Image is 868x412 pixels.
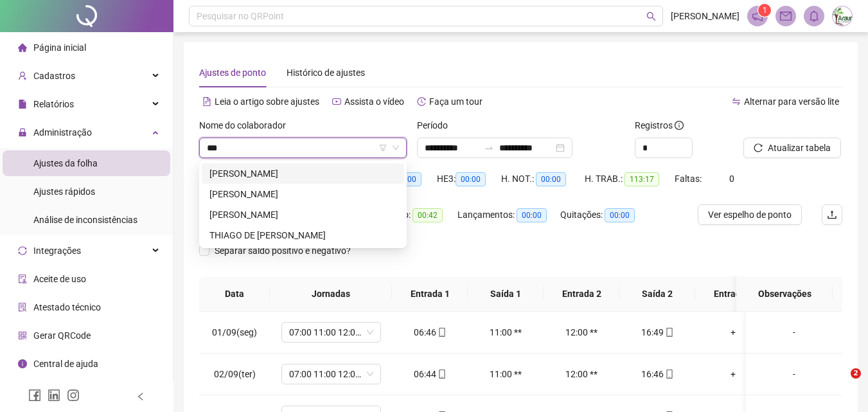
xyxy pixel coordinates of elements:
[379,144,387,152] span: filter
[429,96,483,107] span: Faça um tour
[756,325,832,339] div: -
[758,4,771,17] sup: 1
[199,67,266,78] span: Ajustes de ponto
[18,100,27,109] span: file
[827,210,837,220] span: upload
[605,208,635,222] span: 00:00
[33,42,86,53] span: Página inicial
[344,96,404,107] span: Assista o vídeo
[536,172,566,186] span: 00:00
[417,97,426,106] span: history
[209,244,356,258] span: Separar saldo positivo e negativo?
[417,118,456,132] label: Período
[209,208,396,222] div: [PERSON_NAME]
[624,172,659,186] span: 113:17
[48,389,60,402] span: linkedin
[456,172,486,186] span: 00:00
[698,204,802,225] button: Ver espelho de ponto
[18,246,27,255] span: sync
[675,121,684,130] span: info-circle
[212,327,257,337] span: 01/09(seg)
[33,99,74,109] span: Relatórios
[754,143,763,152] span: reload
[33,330,91,341] span: Gerar QRCode
[560,208,650,222] div: Quitações:
[202,184,404,204] div: PAULO EDUARDO LEITE DE OLIVEIRA
[744,96,839,107] span: Alternar para versão lite
[33,246,81,256] span: Integrações
[33,71,75,81] span: Cadastros
[851,368,861,379] span: 2
[436,370,447,379] span: mobile
[705,367,761,381] div: +
[630,325,685,339] div: 16:49
[501,172,585,186] div: H. NOT.:
[747,287,822,301] span: Observações
[28,389,41,402] span: facebook
[202,163,404,184] div: ANA PAULA RODRIGUES
[732,97,741,106] span: swap
[287,67,365,78] span: Histórico de ajustes
[202,204,404,225] div: PAULO RICARDO MELO RODRIGUES
[33,158,98,168] span: Ajustes da folha
[585,172,675,186] div: H. TRAB.:
[517,208,547,222] span: 00:00
[18,331,27,340] span: qrcode
[402,325,457,339] div: 06:46
[780,10,792,22] span: mail
[33,302,101,312] span: Atestado técnico
[33,127,92,138] span: Administração
[402,367,457,381] div: 06:44
[729,174,734,184] span: 0
[768,141,831,155] span: Atualizar tabela
[437,172,501,186] div: HE 3:
[209,166,396,181] div: [PERSON_NAME]
[67,389,80,402] span: instagram
[675,174,704,184] span: Faltas:
[18,303,27,312] span: solution
[33,274,86,284] span: Aceite de uso
[392,276,468,312] th: Entrada 1
[270,276,392,312] th: Jornadas
[33,359,98,369] span: Central de ajuda
[209,228,396,242] div: THIAGO DE [PERSON_NAME]
[136,392,145,401] span: left
[635,118,684,132] span: Registros
[824,368,855,399] iframe: Intercom live chat
[18,128,27,137] span: lock
[664,370,674,379] span: mobile
[763,6,767,15] span: 1
[18,359,27,368] span: info-circle
[33,215,137,225] span: Análise de inconsistências
[808,10,820,22] span: bell
[412,208,443,222] span: 00:42
[630,367,685,381] div: 16:46
[756,367,832,381] div: -
[484,143,494,153] span: swap-right
[289,364,373,384] span: 07:00 11:00 12:00 17:00
[646,12,656,21] span: search
[743,138,841,158] button: Atualizar tabela
[18,274,27,283] span: audit
[833,6,852,26] img: 48028
[752,10,763,22] span: notification
[619,276,695,312] th: Saída 2
[664,328,674,337] span: mobile
[199,276,270,312] th: Data
[708,208,792,222] span: Ver espelho de ponto
[199,118,294,132] label: Nome do colaborador
[214,369,256,379] span: 02/09(ter)
[215,96,319,107] span: Leia o artigo sobre ajustes
[544,276,619,312] th: Entrada 2
[736,276,833,312] th: Observações
[33,186,95,197] span: Ajustes rápidos
[484,143,494,153] span: to
[18,43,27,52] span: home
[695,276,771,312] th: Entrada 3
[705,325,761,339] div: +
[209,187,396,201] div: [PERSON_NAME]
[468,276,544,312] th: Saída 1
[289,323,373,342] span: 07:00 11:00 12:00 17:00
[18,71,27,80] span: user-add
[202,97,211,106] span: file-text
